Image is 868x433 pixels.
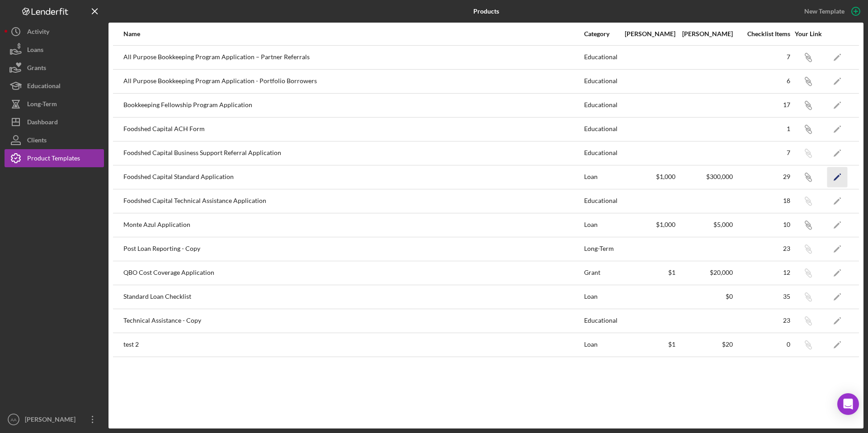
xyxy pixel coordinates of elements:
[5,41,104,59] button: Loans
[734,101,790,108] div: 17
[23,410,81,431] div: [PERSON_NAME]
[619,269,675,276] div: $1
[584,310,618,332] div: Educational
[619,221,675,228] div: $1,000
[734,317,790,324] div: 23
[5,59,104,77] button: Grants
[619,341,675,348] div: $1
[27,41,43,61] div: Loans
[123,262,583,284] div: QBO Cost Coverage Application
[619,173,675,180] div: $1,000
[584,142,618,165] div: Educational
[473,8,499,15] b: Products
[791,30,825,38] div: Your Link
[584,262,618,284] div: Grant
[804,5,844,18] div: New Template
[584,190,618,212] div: Educational
[676,341,733,348] div: $20
[734,77,790,85] div: 6
[584,94,618,117] div: Educational
[584,70,618,93] div: Educational
[123,190,583,212] div: Foodshed Capital Technical Assistance Application
[584,214,618,236] div: Loan
[734,125,790,132] div: 1
[734,149,790,156] div: 7
[123,214,583,236] div: Monte Azul Application
[27,23,49,43] div: Activity
[123,118,583,141] div: Foodshed Capital ACH Form
[584,118,618,141] div: Educational
[584,166,618,188] div: Loan
[5,410,104,428] button: AA[PERSON_NAME]
[676,221,733,228] div: $5,000
[123,94,583,117] div: Bookkeeping Fellowship Program Application
[734,245,790,252] div: 23
[5,77,104,95] button: Educational
[734,341,790,348] div: 0
[676,173,733,180] div: $300,000
[27,95,57,115] div: Long-Term
[27,149,80,169] div: Product Templates
[123,46,583,69] div: All Purpose Bookkeeping Program Application – Partner Referrals
[5,149,104,167] button: Product Templates
[584,286,618,308] div: Loan
[27,113,58,133] div: Dashboard
[837,393,859,415] div: Open Intercom Messenger
[27,59,46,79] div: Grants
[123,70,583,93] div: All Purpose Bookkeeping Program Application - Portfolio Borrowers
[734,269,790,276] div: 12
[5,23,104,41] button: Activity
[799,5,863,18] button: New Template
[734,293,790,300] div: 35
[123,310,583,332] div: Technical Assistance - Copy
[619,30,675,38] div: [PERSON_NAME]
[11,417,17,422] text: AA
[584,238,618,260] div: Long-Term
[123,142,583,165] div: Foodshed Capital Business Support Referral Application
[584,30,618,38] div: Category
[27,77,61,97] div: Educational
[734,53,790,61] div: 7
[734,173,790,180] div: 29
[5,131,104,149] button: Clients
[734,30,790,38] div: Checklist Items
[734,221,790,228] div: 10
[123,30,583,38] div: Name
[123,238,583,260] div: Post Loan Reporting - Copy
[123,286,583,308] div: Standard Loan Checklist
[676,269,733,276] div: $20,000
[123,166,583,188] div: Foodshed Capital Standard Application
[27,131,47,151] div: Clients
[123,334,583,356] div: test 2
[584,46,618,69] div: Educational
[5,113,104,131] button: Dashboard
[584,334,618,356] div: Loan
[5,95,104,113] button: Long-Term
[734,197,790,204] div: 18
[676,30,733,38] div: [PERSON_NAME]
[676,293,733,300] div: $0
